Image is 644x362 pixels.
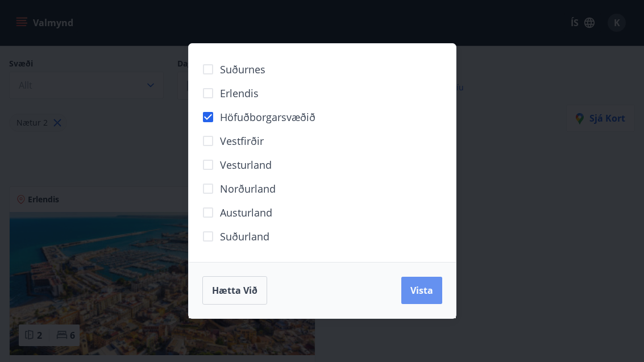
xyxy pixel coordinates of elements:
[401,277,442,304] button: Vista
[220,181,276,196] span: Norðurland
[220,205,272,220] span: Austurland
[410,284,433,297] span: Vista
[220,157,272,172] span: Vesturland
[220,110,315,124] span: Höfuðborgarsvæðið
[220,62,265,77] span: Suðurnes
[220,229,269,244] span: Suðurland
[220,134,264,148] span: Vestfirðir
[212,284,257,297] span: Hætta við
[220,86,259,101] span: Erlendis
[202,276,267,305] button: Hætta við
